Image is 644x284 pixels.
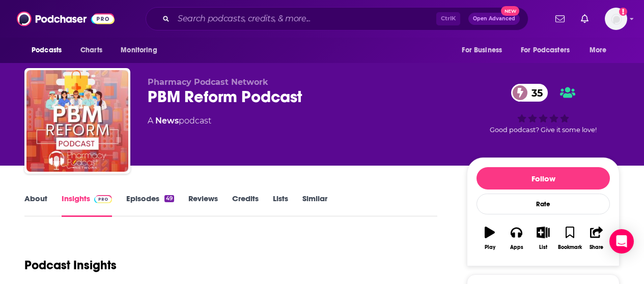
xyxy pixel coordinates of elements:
[609,229,634,254] div: Open Intercom Messenger
[24,194,47,217] a: About
[577,10,593,27] a: Show notifications dropdown
[510,244,523,250] div: Apps
[74,41,108,60] a: Charts
[26,70,128,172] img: PBM Reform Podcast
[582,41,620,60] button: open menu
[530,220,556,257] button: List
[468,13,520,25] button: Open AdvancedNew
[477,167,610,190] button: Follow
[583,220,610,257] button: Share
[80,43,102,57] span: Charts
[511,84,548,102] a: 35
[188,194,218,217] a: Reviews
[148,77,268,87] span: Pharmacy Podcast Network
[539,244,547,250] div: List
[164,195,174,202] div: 49
[501,6,519,16] span: New
[556,220,583,257] button: Bookmark
[126,194,174,217] a: Episodes49
[521,84,548,102] span: 35
[490,126,597,134] span: Good podcast? Give it some love!
[473,16,515,21] span: Open Advanced
[62,194,112,217] a: InsightsPodchaser Pro
[155,116,179,125] a: News
[605,8,627,30] img: User Profile
[462,43,502,57] span: For Business
[485,244,495,250] div: Play
[503,220,529,257] button: Apps
[174,11,436,27] input: Search podcasts, credits, & more...
[17,9,115,28] img: Podchaser - Follow, Share and Rate Podcasts
[551,10,569,27] a: Show notifications dropdown
[114,41,170,60] button: open menu
[436,12,460,25] span: Ctrl K
[302,194,327,217] a: Similar
[605,8,627,30] button: Show profile menu
[590,43,607,57] span: More
[455,41,515,60] button: open menu
[467,77,620,140] div: 35Good podcast? Give it some love!
[477,220,503,257] button: Play
[590,244,603,250] div: Share
[273,194,288,217] a: Lists
[619,8,627,16] svg: Add a profile image
[121,43,157,57] span: Monitoring
[24,258,117,273] h1: Podcast Insights
[558,244,582,250] div: Bookmark
[232,194,259,217] a: Credits
[521,43,570,57] span: For Podcasters
[148,115,211,127] div: A podcast
[605,8,627,30] span: Logged in as mtraynor
[514,41,584,60] button: open menu
[94,195,112,203] img: Podchaser Pro
[477,194,610,214] div: Rate
[24,41,75,60] button: open menu
[146,7,528,30] div: Search podcasts, credits, & more...
[32,43,62,57] span: Podcasts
